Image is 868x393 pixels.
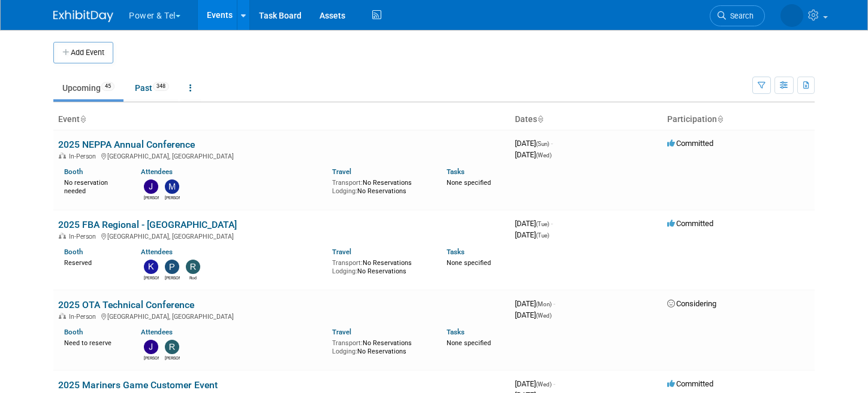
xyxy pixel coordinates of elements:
[58,231,505,240] div: [GEOGRAPHIC_DATA], [GEOGRAPHIC_DATA]
[726,11,754,20] span: Search
[165,354,180,361] div: Robert Zuzek
[69,313,100,321] span: In-Person
[667,139,713,148] span: Committed
[780,4,803,27] img: Melissa Seibring
[447,248,465,256] a: Tasks
[58,299,194,310] a: 2025 OTA Technical Conference
[53,42,113,63] button: Add Event
[144,260,158,274] img: Kevin Wilkes
[165,274,180,281] div: Paul Beit
[58,151,505,160] div: [GEOGRAPHIC_DATA], [GEOGRAPHIC_DATA]
[332,348,357,355] span: Lodging:
[332,339,363,347] span: Transport:
[141,167,173,176] a: Attendees
[536,301,551,307] span: (Mon)
[101,82,114,91] span: 45
[59,313,66,319] img: In-Person Event
[153,82,169,91] span: 348
[332,187,357,195] span: Lodging:
[144,179,158,194] img: John Gautieri
[515,150,551,159] span: [DATE]
[69,233,100,240] span: In-Person
[536,312,551,319] span: (Wed)
[717,114,723,124] a: Sort by Participation Type
[69,153,100,160] span: In-Person
[58,379,218,391] a: 2025 Mariners Game Customer Event
[332,248,351,256] a: Travel
[510,109,662,130] th: Dates
[447,179,491,187] span: None specified
[536,152,551,159] span: (Wed)
[515,139,553,148] span: [DATE]
[551,139,553,148] span: -
[667,299,716,308] span: Considering
[515,299,555,308] span: [DATE]
[536,232,549,239] span: (Tue)
[165,340,179,354] img: Robert Zuzek
[64,248,83,256] a: Booth
[144,274,159,281] div: Kevin Wilkes
[332,328,351,336] a: Travel
[447,328,465,336] a: Tasks
[515,230,549,239] span: [DATE]
[515,219,553,228] span: [DATE]
[53,10,113,22] img: ExhibitDay
[186,274,201,281] div: Rod Philp
[64,257,123,267] div: Reserved
[667,219,713,228] span: Committed
[64,176,123,195] div: No reservation needed
[144,354,159,361] div: Judd Bartley
[59,153,66,159] img: In-Person Event
[447,259,491,267] span: None specified
[447,167,465,176] a: Tasks
[332,257,429,275] div: No Reservations No Reservations
[515,379,555,388] span: [DATE]
[53,77,123,99] a: Upcoming45
[710,5,765,26] a: Search
[144,194,159,201] div: John Gautieri
[537,114,543,124] a: Sort by Start Date
[447,339,491,347] span: None specified
[59,233,66,239] img: In-Person Event
[551,219,553,228] span: -
[332,179,363,187] span: Transport:
[332,267,357,275] span: Lodging:
[165,260,179,274] img: Paul Beit
[332,259,363,267] span: Transport:
[58,219,237,230] a: 2025 FBA Regional - [GEOGRAPHIC_DATA]
[53,109,510,130] th: Event
[126,77,178,99] a: Past348
[64,167,83,176] a: Booth
[536,381,551,388] span: (Wed)
[536,141,549,147] span: (Sun)
[553,379,555,388] span: -
[144,340,158,354] img: Judd Bartley
[165,179,179,194] img: Michael Mackeben
[80,114,86,124] a: Sort by Event Name
[186,260,200,274] img: Rod Philp
[64,337,123,348] div: Need to reserve
[662,109,815,130] th: Participation
[536,221,549,227] span: (Tue)
[64,328,83,336] a: Booth
[553,299,555,308] span: -
[515,310,551,319] span: [DATE]
[332,337,429,355] div: No Reservations No Reservations
[165,194,180,201] div: Michael Mackeben
[332,176,429,195] div: No Reservations No Reservations
[58,139,195,150] a: 2025 NEPPA Annual Conference
[332,167,351,176] a: Travel
[58,311,505,321] div: [GEOGRAPHIC_DATA], [GEOGRAPHIC_DATA]
[141,328,173,336] a: Attendees
[141,248,173,256] a: Attendees
[667,379,713,388] span: Committed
